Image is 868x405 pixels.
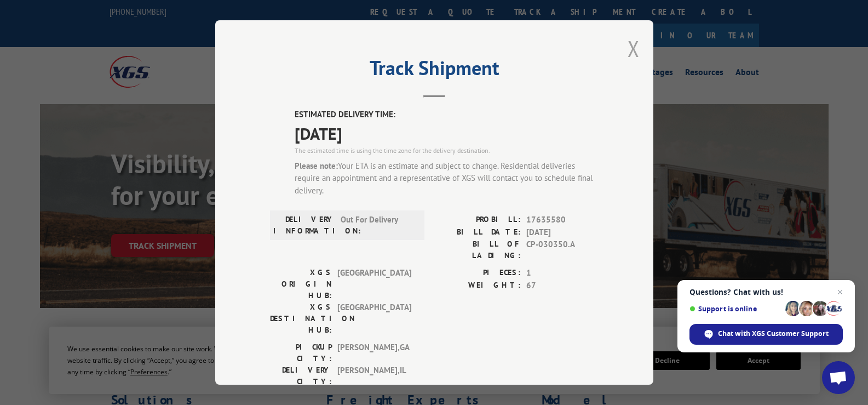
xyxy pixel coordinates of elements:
span: [DATE] [526,226,599,239]
span: Questions? Chat with us! [689,288,843,296]
label: WEIGHT: [434,279,521,292]
label: DELIVERY CITY: [270,364,332,387]
span: [PERSON_NAME] , GA [337,341,411,364]
div: Open chat [822,361,855,394]
label: PIECES: [434,267,521,279]
label: BILL OF LADING: [434,238,521,261]
label: PROBILL: [434,214,521,226]
label: DELIVERY INFORMATION: [273,214,335,237]
span: Chat with XGS Customer Support [718,329,829,339]
span: 67 [526,279,599,292]
span: Support is online [689,305,781,313]
span: Close chat [833,286,847,299]
span: [PERSON_NAME] , IL [337,364,411,387]
label: XGS ORIGIN HUB: [270,267,332,301]
span: 17635580 [526,214,599,226]
span: [GEOGRAPHIC_DATA] [337,301,411,336]
div: Chat with XGS Customer Support [689,324,843,345]
label: PICKUP CITY: [270,341,332,364]
h2: Track Shipment [270,60,599,81]
div: The estimated time is using the time zone for the delivery destination. [295,146,599,156]
label: XGS DESTINATION HUB: [270,301,332,336]
span: [GEOGRAPHIC_DATA] [337,267,411,301]
label: ESTIMATED DELIVERY TIME: [295,109,599,121]
span: CP-030350.A [526,238,599,261]
span: Out For Delivery [341,214,415,237]
span: 1 [526,267,599,279]
div: Your ETA is an estimate and subject to change. Residential deliveries require an appointment and ... [295,160,599,197]
button: Close modal [628,34,640,63]
span: [DATE] [295,121,599,146]
strong: Please note: [295,161,338,171]
label: BILL DATE: [434,226,521,239]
